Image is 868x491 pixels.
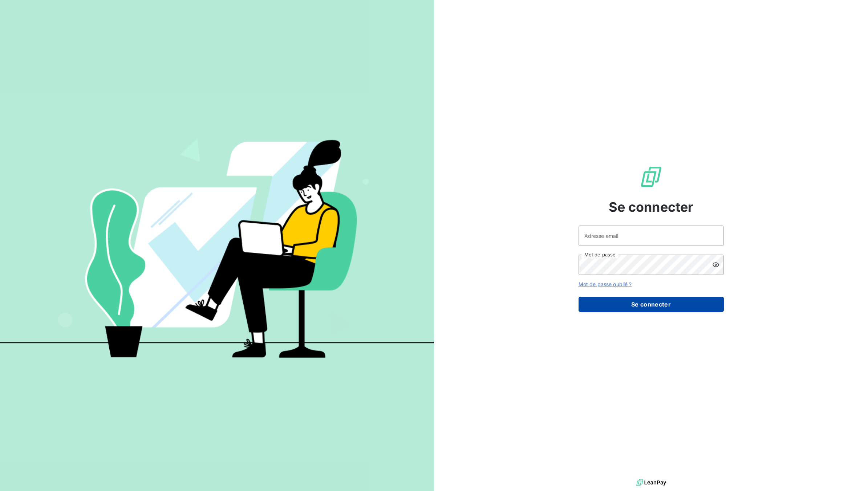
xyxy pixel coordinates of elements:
[579,281,632,287] a: Mot de passe oublié ?
[579,297,724,312] button: Se connecter
[636,477,666,488] img: logo
[640,165,663,188] img: Logo LeanPay
[579,226,724,246] input: placeholder
[609,197,694,217] span: Se connecter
